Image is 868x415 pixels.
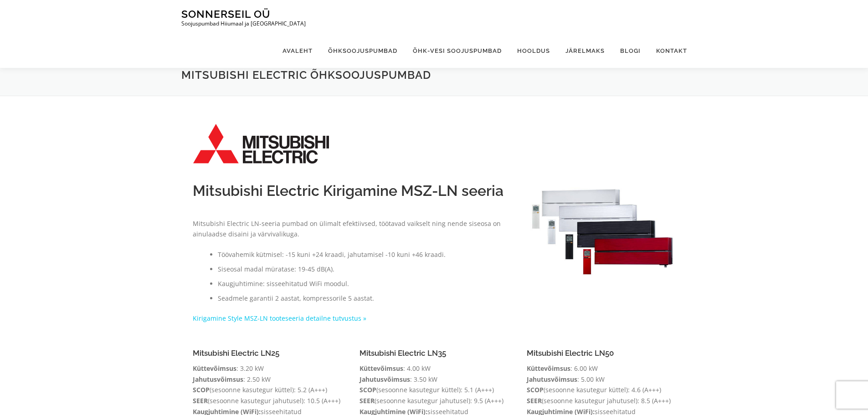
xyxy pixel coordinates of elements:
p: Mitsubishi Electric LN-seeria pumbad on ülimalt efektiivsed, töötavad vaikselt ning nende siseosa... [193,218,508,240]
li: Siseosal madal müratase: 19-45 dB(A). [218,264,508,275]
a: Kontakt [648,34,687,68]
a: Blogi [612,34,648,68]
strong: Küttevõimsus [360,364,403,373]
a: Õhksoojuspumbad [320,34,405,68]
li: Kaugjuhtimine: sisseehitatud WiFi moodul. [218,278,508,289]
p: Soojuspumbad Hiiumaal ja [GEOGRAPHIC_DATA] [181,20,306,27]
strong: Jahutusvõimsus [360,375,410,384]
img: Mitsubishi_Electric_logo.svg [193,123,329,164]
h1: Mitsubishi Electric õhksoojuspumbad [181,68,687,82]
strong: SCOP [360,385,376,394]
strong: SCOP [527,385,544,394]
strong: SEER [527,396,542,405]
img: Mitsubishi Electric MSZ-LN50VG [527,182,676,278]
a: Hooldus [509,34,558,68]
a: Avaleht [275,34,320,68]
span: Mitsubishi Electric Kirigamine MSZ-LN seeria [193,182,503,199]
strong: Küttevõimsus [193,364,236,373]
h4: Mitsubishi Electric LN25 [193,349,342,358]
li: Seadmele garantii 2 aastat, kompressorile 5 aastat. [218,293,508,304]
a: Kirigamine Style MSZ-LN tooteseeria detailne tutvustus » [193,314,366,323]
strong: SEER [360,396,375,405]
li: Töövahemik kütmisel: -15 kuni +24 kraadi, jahutamisel -10 kuni +46 kraadi. [218,249,508,260]
h4: Mitsubishi Electric LN50 [527,349,676,358]
a: Järelmaks [558,34,612,68]
strong: SCOP [193,385,210,394]
a: Õhk-vesi soojuspumbad [405,34,509,68]
strong: Jahutusvõimsus [527,375,577,384]
strong: Jahutusvõimsus [193,375,243,384]
strong: SEER [193,396,208,405]
h4: Mitsubishi Electric LN35 [360,349,508,358]
strong: Küttevõimsus [527,364,570,373]
a: Sonnerseil OÜ [181,8,270,20]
